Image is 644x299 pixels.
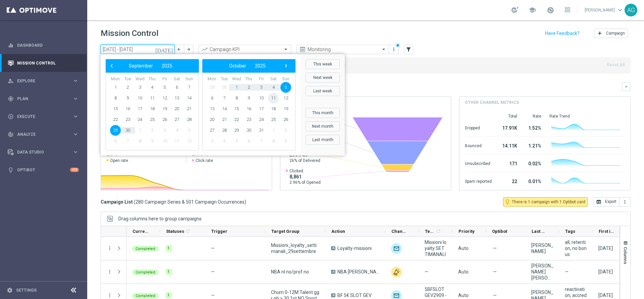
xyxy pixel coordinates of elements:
[211,293,215,298] span: —
[135,114,145,125] span: 24
[101,199,246,205] h3: Campaign List
[271,269,309,275] span: NBA nl no/prof no
[124,61,157,70] button: September
[493,292,497,298] span: —
[17,115,72,119] span: Execute
[183,76,195,82] th: weekday
[196,158,213,163] span: Click rate
[129,63,153,69] span: September
[134,199,136,205] span: (
[337,269,380,275] span: NBA recupero consensi
[219,103,230,114] span: 14
[256,114,267,125] span: 24
[256,136,267,146] span: 7
[8,54,79,72] div: Mission Control
[391,267,402,277] div: Other
[7,167,79,173] div: lightbulb Optibot +10
[289,174,321,180] span: 8,861
[8,149,72,155] div: Data Studio
[282,61,290,70] button: ›
[425,269,428,275] span: —
[435,227,441,235] span: Calculate column
[598,245,613,251] div: 29 Sep 2025, Monday
[280,136,291,146] span: 9
[147,82,158,93] span: 4
[229,63,246,69] span: October
[391,229,408,234] span: Channel
[390,45,397,53] button: more_vert
[267,76,280,82] th: weekday
[122,76,134,82] th: weekday
[256,125,267,136] span: 31
[7,43,79,48] div: equalizer Dashboard
[280,103,291,114] span: 19
[17,150,72,154] span: Data Studio
[184,227,191,235] span: Calculate column
[185,228,191,234] i: refresh
[159,136,170,146] span: 10
[101,29,158,38] h1: Mission Control
[211,229,227,234] span: Trigger
[512,199,585,205] span: There is 1 campaign with 1 Optibot card
[110,136,121,146] span: 6
[500,114,517,119] div: Total
[255,76,267,82] th: weekday
[159,93,170,103] span: 12
[500,175,517,186] div: 22
[599,229,615,234] span: First in Range
[107,245,113,251] button: more_vert
[147,125,158,136] span: 2
[594,29,628,38] button: add Campaign
[331,229,345,234] span: Action
[565,229,575,234] span: Tags
[268,93,279,103] span: 11
[107,269,113,275] i: more_vert
[306,73,340,83] button: Next week
[107,61,116,70] span: ‹
[337,292,372,298] span: BF 5€ SLOT GEV
[207,125,217,136] span: 27
[147,114,158,125] span: 25
[231,136,242,146] span: 5
[606,31,625,36] span: Campaign
[593,199,631,204] multiple-options-button: Export to CSV
[279,76,292,82] th: weekday
[525,140,541,151] div: 1.21%
[565,239,587,257] span: all, retention, no bonus
[545,31,580,36] input: Have Feedback?
[465,158,492,168] div: Unsubscribed
[110,158,128,163] span: Open rate
[525,158,541,168] div: 0.02%
[500,140,517,151] div: 14.11K
[531,263,553,281] div: Maria Grazia Garofalo
[135,93,145,103] span: 10
[199,45,291,54] ng-select: Campaign KPI
[624,84,629,89] i: keyboard_arrow_down
[598,269,613,275] div: 29 Sep 2025, Monday
[306,59,340,69] button: This week
[7,60,79,66] button: Mission Control
[184,82,195,93] span: 7
[244,114,254,125] span: 23
[132,229,149,234] span: Current Status
[503,197,588,207] button: lightbulb_outline There is 1 campaign with 1 Optibot card
[135,125,145,136] span: 1
[531,242,553,254] div: Chiara Pigato
[395,43,400,48] div: There are unsaved changes
[177,47,181,52] i: arrow_back
[174,45,184,54] button: arrow_back
[8,36,79,54] div: Dashboard
[268,114,279,125] span: 25
[166,229,184,234] span: Statuses
[280,114,291,125] span: 26
[7,149,79,155] button: Data Studio keyboard_arrow_right
[598,292,613,298] div: 29 Sep 2025, Monday
[207,114,217,125] span: 20
[391,243,402,254] div: Optimail
[465,140,492,151] div: Bounced
[207,93,217,103] span: 6
[8,78,72,84] div: Explore
[525,122,541,133] div: 1.52%
[280,82,291,93] span: 5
